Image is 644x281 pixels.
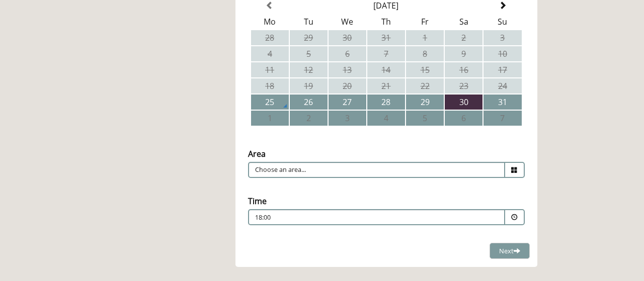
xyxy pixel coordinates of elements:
[445,62,482,77] td: 16
[255,213,437,222] p: 18:00
[251,95,289,110] td: 25
[445,111,482,126] td: 6
[484,95,521,110] td: 31
[445,46,482,61] td: 9
[266,2,274,10] span: Previous Month
[329,78,366,93] td: 20
[499,2,507,10] span: Next Month
[251,46,289,61] td: 4
[367,111,405,126] td: 4
[329,46,366,61] td: 6
[445,14,482,29] th: Sa
[290,46,328,61] td: 5
[290,30,328,45] td: 29
[329,111,366,126] td: 3
[484,30,521,45] td: 3
[406,30,444,45] td: 1
[445,78,482,93] td: 23
[367,14,405,29] th: Th
[290,95,328,110] td: 26
[445,95,482,110] td: 30
[406,95,444,110] td: 29
[251,30,289,45] td: 28
[329,30,366,45] td: 30
[445,30,482,45] td: 2
[367,62,405,77] td: 14
[251,62,289,77] td: 11
[367,46,405,61] td: 7
[290,78,328,93] td: 19
[484,46,521,61] td: 10
[248,148,266,159] label: Area
[406,14,444,29] th: Fr
[484,14,521,29] th: Su
[290,111,328,126] td: 2
[248,196,267,207] label: Time
[290,14,328,29] th: Tu
[251,78,289,93] td: 18
[499,246,520,255] span: Next
[290,62,328,77] td: 12
[484,78,521,93] td: 24
[406,46,444,61] td: 8
[251,111,289,126] td: 1
[406,111,444,126] td: 5
[329,14,366,29] th: We
[367,78,405,93] td: 21
[406,62,444,77] td: 15
[329,62,366,77] td: 13
[490,243,530,259] button: Next
[367,95,405,110] td: 28
[484,111,521,126] td: 7
[484,62,521,77] td: 17
[251,14,289,29] th: Mo
[329,95,366,110] td: 27
[406,78,444,93] td: 22
[367,30,405,45] td: 31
